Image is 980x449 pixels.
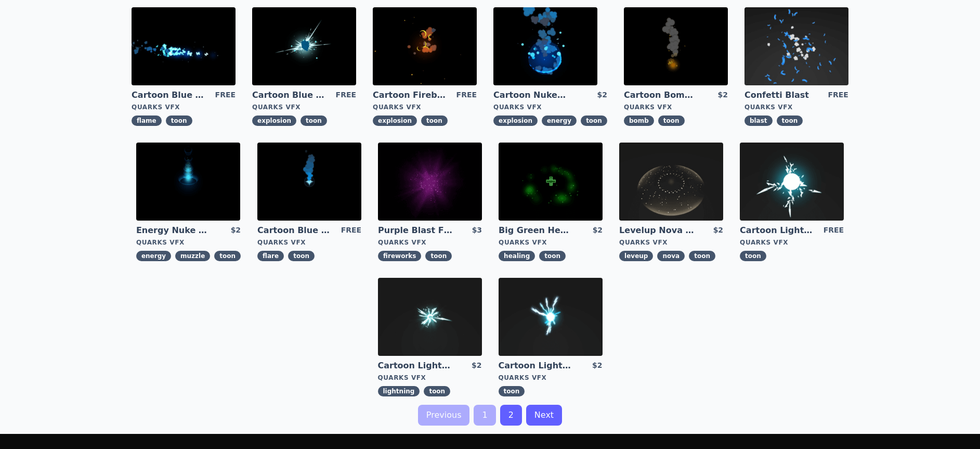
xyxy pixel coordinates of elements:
span: lightning [378,386,420,396]
div: Quarks VFX [493,103,607,111]
a: Levelup Nova Effect [619,225,694,236]
a: Energy Nuke Muzzle Flash [136,225,211,236]
div: $2 [597,89,607,101]
img: imgAlt [493,7,597,85]
a: Cartoon Bomb Fuse [624,89,699,101]
a: Cartoon Blue Gas Explosion [252,89,327,101]
span: toon [777,116,803,126]
span: explosion [373,116,417,126]
div: Quarks VFX [252,103,356,111]
img: imgAlt [252,7,356,85]
span: toon [214,251,241,261]
a: Confetti Blast [744,89,819,101]
span: nova [657,251,685,261]
div: Quarks VFX [499,238,603,247]
a: Cartoon Lightning Ball Explosion [378,360,453,371]
span: toon [539,251,566,261]
img: imgAlt [624,7,728,85]
img: imgAlt [257,143,361,221]
span: toon [581,116,607,126]
div: Quarks VFX [619,238,723,247]
span: energy [136,251,171,261]
span: toon [424,386,450,396]
div: FREE [824,225,844,236]
div: FREE [215,89,236,101]
img: imgAlt [744,7,848,85]
span: toon [689,251,715,261]
div: $2 [713,225,723,236]
span: blast [744,116,773,126]
a: Previous [418,405,470,426]
div: $2 [231,225,241,236]
img: imgAlt [499,278,603,356]
span: toon [740,251,766,261]
a: 2 [500,405,522,426]
div: $2 [717,89,727,101]
div: FREE [336,89,356,101]
img: imgAlt [740,143,844,221]
div: FREE [456,89,477,101]
a: Cartoon Blue Flare [257,225,332,236]
span: fireworks [378,251,421,261]
div: Quarks VFX [378,238,482,247]
img: imgAlt [619,143,723,221]
div: Quarks VFX [624,103,728,111]
span: toon [499,386,525,396]
div: $2 [593,225,603,236]
div: $2 [592,360,602,371]
a: 1 [474,405,495,426]
a: Cartoon Nuke Energy Explosion [493,89,568,101]
img: imgAlt [499,143,603,221]
span: bomb [624,116,654,126]
img: imgAlt [373,7,477,85]
span: leveup [619,251,653,261]
div: Quarks VFX [378,374,482,382]
img: imgAlt [132,7,236,85]
span: toon [425,251,452,261]
div: $3 [472,225,482,236]
a: Cartoon Lightning Ball with Bloom [499,360,573,371]
div: FREE [828,89,848,101]
a: Cartoon Blue Flamethrower [132,89,206,101]
a: Big Green Healing Effect [499,225,573,236]
a: Cartoon Fireball Explosion [373,89,448,101]
img: imgAlt [136,143,240,221]
span: explosion [493,116,538,126]
div: Quarks VFX [740,238,844,247]
a: Purple Blast Fireworks [378,225,453,236]
div: $2 [472,360,481,371]
span: muzzle [175,251,210,261]
div: FREE [341,225,361,236]
span: flame [132,116,162,126]
div: Quarks VFX [257,238,361,247]
span: healing [499,251,535,261]
span: flare [257,251,284,261]
span: toon [658,116,685,126]
img: imgAlt [378,278,482,356]
div: Quarks VFX [136,238,241,247]
div: Quarks VFX [132,103,236,111]
span: toon [300,116,327,126]
span: toon [288,251,315,261]
div: Quarks VFX [744,103,848,111]
span: explosion [252,116,296,126]
img: imgAlt [378,143,482,221]
a: Next [526,405,562,426]
span: toon [421,116,448,126]
div: Quarks VFX [373,103,477,111]
a: Cartoon Lightning Ball [740,225,815,236]
span: energy [542,116,577,126]
span: toon [166,116,192,126]
div: Quarks VFX [499,374,603,382]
